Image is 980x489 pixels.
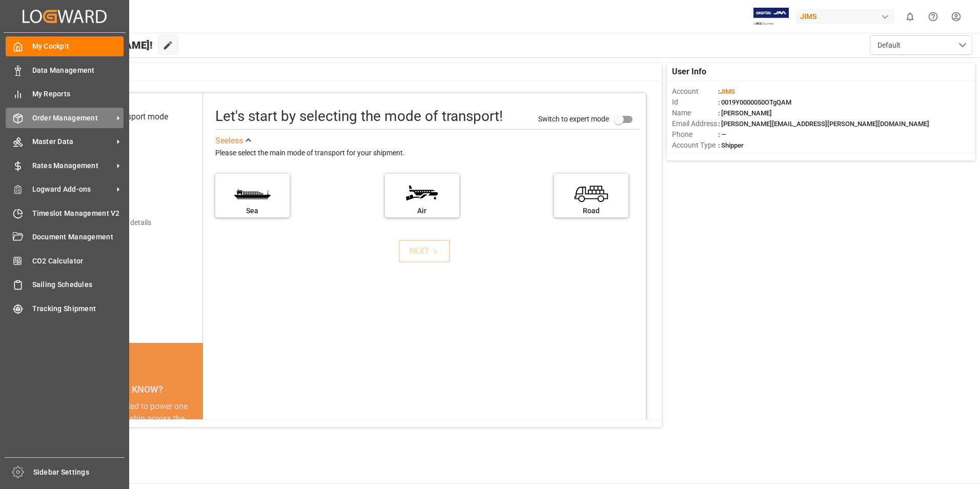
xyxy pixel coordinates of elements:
span: Account Type [672,140,718,151]
div: Air [390,206,454,216]
span: Master Data [32,136,113,147]
span: Switch to expert mode [538,114,609,123]
button: next slide / item [189,400,203,486]
span: Data Management [32,65,124,76]
span: Document Management [32,232,124,242]
img: Exertis%20JAM%20-%20Email%20Logo.jpg_1722504956.jpg [753,8,789,26]
a: Timeslot Management V2 [6,203,124,223]
span: Tracking Shipment [32,303,124,314]
span: Phone [672,129,718,140]
a: Tracking Shipment [6,298,124,318]
span: Id [672,97,718,108]
span: Hello [PERSON_NAME]! [43,35,153,55]
span: CO2 Calculator [32,256,124,267]
span: Sidebar Settings [33,467,125,478]
button: open menu [870,35,972,55]
div: JIMS [796,9,894,24]
button: show 0 new notifications [899,5,922,28]
span: Email Address [672,118,718,129]
div: See less [215,135,243,147]
span: Sailing Schedules [32,279,124,290]
div: Let's start by selecting the mode of transport! [215,106,503,127]
a: My Reports [6,84,124,104]
span: : [PERSON_NAME] [718,109,772,117]
span: : 0019Y0000050OTgQAM [718,98,791,106]
span: : — [718,131,726,138]
span: Default [877,40,901,51]
span: : Shipper [718,141,744,149]
button: JIMS [796,7,899,26]
span: Order Management [32,113,113,124]
a: Data Management [6,60,124,80]
a: Sailing Schedules [6,275,124,295]
span: Account [672,86,718,97]
span: User Info [672,66,706,78]
span: Logward Add-ons [32,184,113,195]
div: NEXT [409,245,440,257]
span: Timeslot Management V2 [32,208,124,219]
div: Sea [220,206,284,216]
div: Road [559,206,623,216]
span: Name [672,108,718,118]
a: My Cockpit [6,36,124,56]
span: My Cockpit [32,41,124,52]
button: Help Center [922,5,945,28]
div: Please select the main mode of transport for your shipment. [215,147,639,159]
span: : [PERSON_NAME][EMAIL_ADDRESS][PERSON_NAME][DOMAIN_NAME] [718,120,929,128]
a: CO2 Calculator [6,251,124,271]
a: Document Management [6,227,124,247]
span: Rates Management [32,160,113,171]
button: NEXT [399,240,450,262]
span: JIMS [720,88,735,95]
span: My Reports [32,89,124,99]
div: Add shipping details [87,217,151,228]
span: : [718,88,735,95]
